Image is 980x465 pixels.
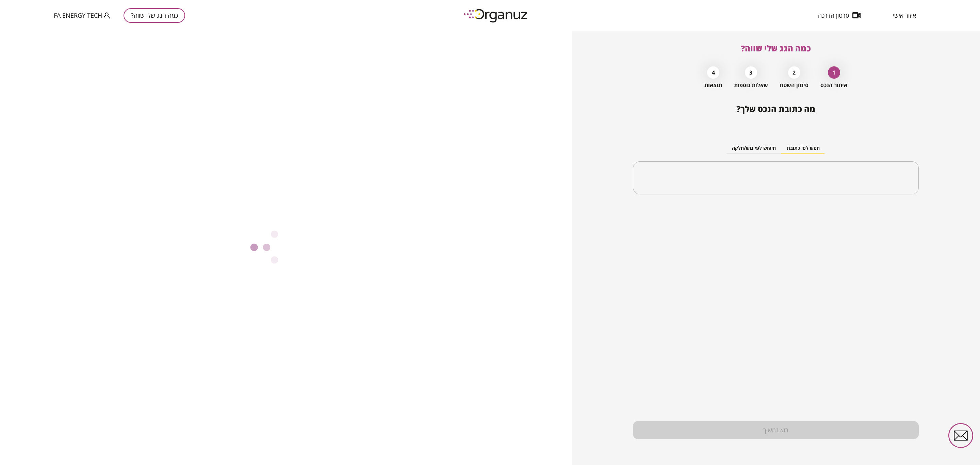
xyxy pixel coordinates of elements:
img: טוען... [250,229,322,267]
img: logo [459,6,534,25]
span: שאלות נוספות [734,82,768,89]
button: חיפוש לפי גוש/חלקה [726,143,781,154]
div: 4 [707,66,719,79]
span: סימון השטח [780,82,808,89]
span: מה כתובת הנכס שלך? [736,103,815,114]
span: FA ENERGY TECH [54,12,102,19]
button: כמה הגג שלי שווה? [124,8,185,23]
button: סרטון הדרכה [808,12,871,19]
div: 3 [745,66,757,79]
span: איתור הנכס [820,82,847,89]
span: איזור אישי [893,12,916,19]
button: FA ENERGY TECH [54,11,110,20]
button: חפש לפי כתובת [781,143,825,154]
button: איזור אישי [883,12,926,19]
span: כמה הגג שלי שווה? [741,43,811,54]
div: 2 [788,66,800,79]
span: תוצאות [704,82,722,89]
span: סרטון הדרכה [818,12,849,19]
div: 1 [828,66,840,79]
